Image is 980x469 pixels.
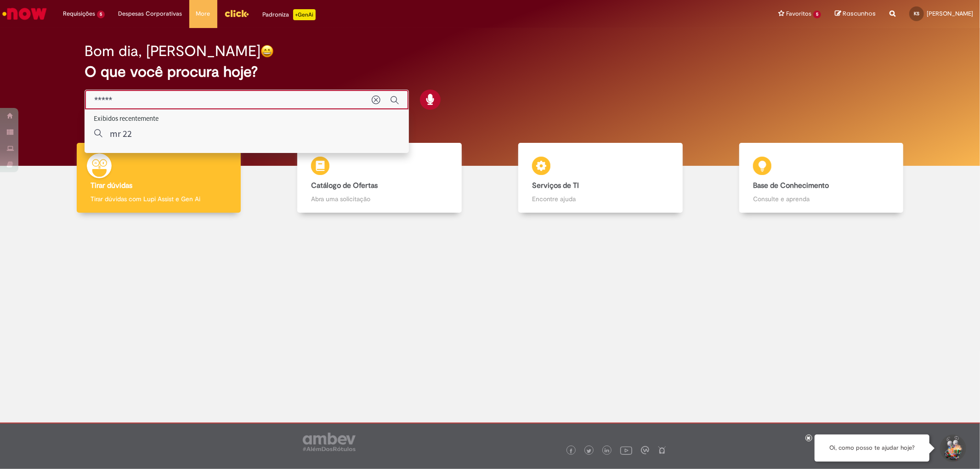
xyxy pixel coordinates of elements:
b: Tirar dúvidas [91,181,132,190]
img: logo_footer_twitter.png [587,449,591,453]
a: Serviços de TI Encontre ajuda [490,143,711,213]
b: Base de Conhecimento [753,181,829,190]
img: logo_footer_linkedin.png [605,448,609,454]
img: ServiceNow [1,5,48,23]
div: Oi, como posso te ajudar hoje? [815,435,929,462]
a: Tirar dúvidas Tirar dúvidas com Lupi Assist e Gen Ai [48,143,269,213]
img: logo_footer_naosei.png [658,446,666,454]
div: Padroniza [263,9,316,20]
span: Favoritos [786,9,811,18]
p: +GenAi [293,9,316,20]
img: logo_footer_facebook.png [569,449,573,453]
span: Requisições [63,9,95,18]
img: logo_footer_workplace.png [641,446,649,454]
img: happy-face.png [261,45,274,58]
p: Consulte e aprenda [753,194,889,203]
p: Abra uma solicitação [311,194,448,203]
img: logo_footer_youtube.png [620,444,632,456]
p: Encontre ajuda [532,194,668,203]
span: More [196,9,210,18]
a: Catálogo de Ofertas Abra uma solicitação [269,143,490,213]
span: KS [914,11,919,17]
span: [PERSON_NAME] [927,10,973,17]
img: logo_footer_ambev_rotulo_gray.png [303,433,356,451]
b: Catálogo de Ofertas [311,181,378,190]
h2: O que você procura hoje? [85,64,895,80]
h2: Bom dia, [PERSON_NAME] [85,43,261,59]
span: Rascunhos [843,9,876,18]
a: Base de Conhecimento Consulte e aprenda [711,143,932,213]
button: Iniciar Conversa de Suporte [939,435,966,462]
span: 5 [813,11,821,18]
p: Tirar dúvidas com Lupi Assist e Gen Ai [91,194,227,203]
a: Rascunhos [835,10,876,18]
span: 5 [97,11,105,18]
img: click_logo_yellow_360x200.png [224,6,249,20]
b: Serviços de TI [532,181,579,190]
span: Despesas Corporativas [119,9,182,18]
